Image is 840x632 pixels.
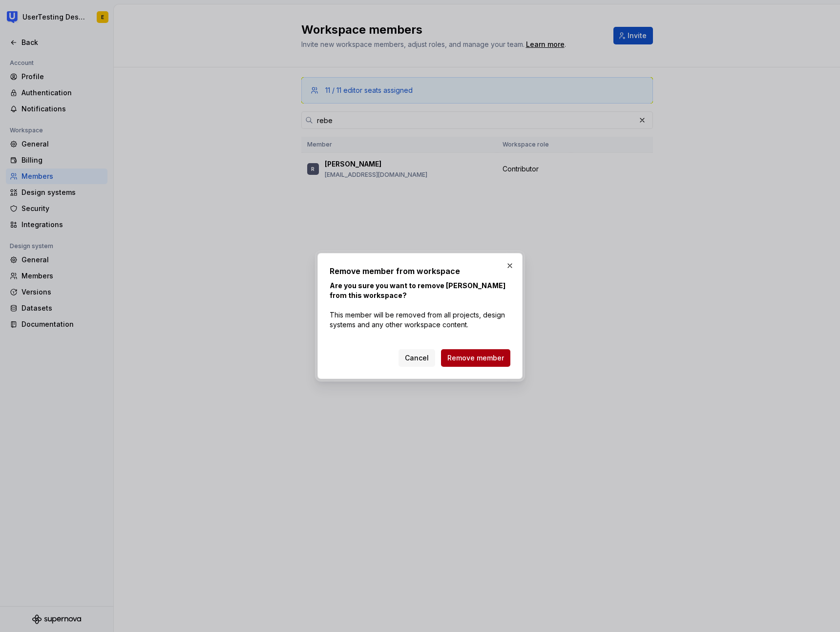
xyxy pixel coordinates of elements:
[441,349,510,367] button: Remove member
[405,353,429,363] span: Cancel
[330,265,510,277] h2: Remove member from workspace
[330,281,510,330] p: This member will be removed from all projects, design systems and any other workspace content.
[447,353,504,363] span: Remove member
[330,281,505,299] b: Are you sure you want to remove [PERSON_NAME] from this workspace?
[399,349,435,367] button: Cancel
